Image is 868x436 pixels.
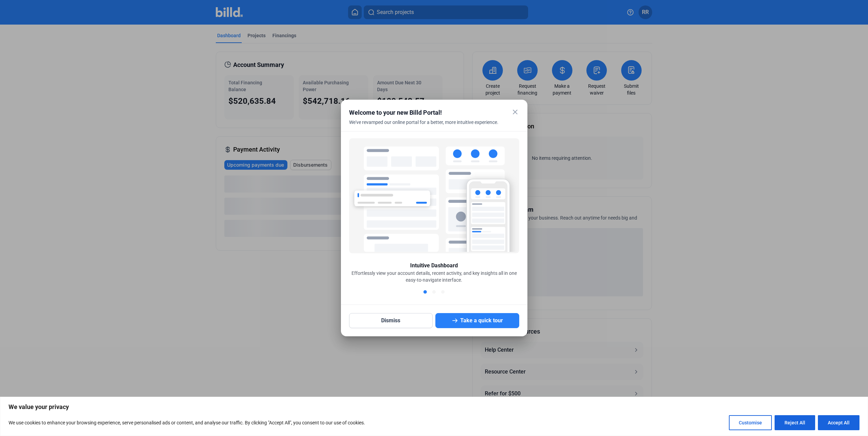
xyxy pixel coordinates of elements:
button: Dismiss [349,313,433,328]
p: We use cookies to enhance your browsing experience, serve personalised ads or content, and analys... [9,419,365,427]
div: Effortlessly view your account details, recent activity, and key insights all in one easy-to-navi... [349,270,519,283]
mat-icon: close [511,108,519,116]
div: Intuitive Dashboard [410,262,458,270]
button: Accept All [818,415,859,430]
button: Take a quick tour [435,313,519,328]
div: We've revamped our online portal for a better, more intuitive experience. [349,119,502,134]
div: Welcome to your new Billd Portal! [349,108,502,117]
button: Customise [729,415,772,430]
p: We value your privacy [9,403,859,411]
button: Reject All [775,415,815,430]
